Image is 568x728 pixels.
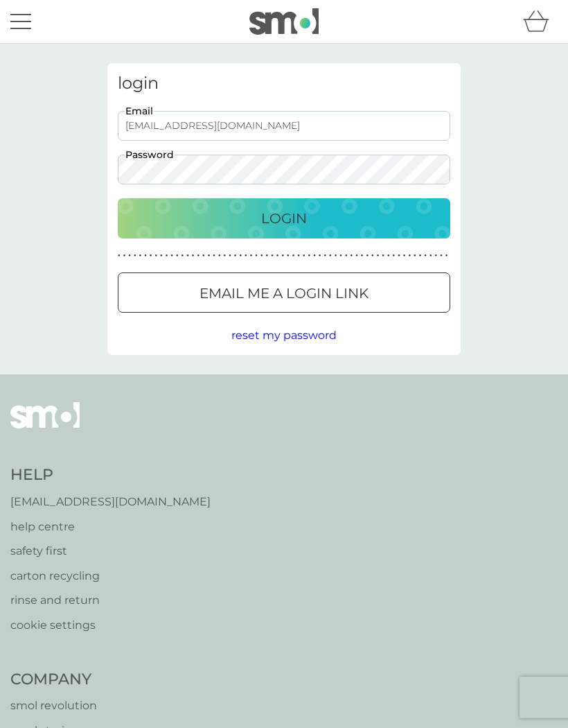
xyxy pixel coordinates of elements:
[408,252,411,259] p: ●
[118,252,121,259] p: ●
[192,252,195,259] p: ●
[10,591,211,609] a: rinse and return
[276,252,279,259] p: ●
[166,252,168,259] p: ●
[186,252,189,259] p: ●
[118,272,450,313] button: Email me a login link
[118,198,450,239] button: Login
[255,252,258,259] p: ●
[419,252,422,259] p: ●
[10,669,159,691] h4: Company
[435,252,438,259] p: ●
[292,252,295,259] p: ●
[218,252,221,259] p: ●
[297,252,300,259] p: ●
[281,252,284,259] p: ●
[355,252,358,259] p: ●
[266,252,269,259] p: ●
[398,252,400,259] p: ●
[239,252,242,259] p: ●
[208,252,211,259] p: ●
[329,252,332,259] p: ●
[10,616,211,634] a: cookie settings
[445,252,448,259] p: ●
[335,252,337,259] p: ●
[260,252,263,259] p: ●
[271,252,274,259] p: ●
[170,252,173,259] p: ●
[429,252,432,259] p: ●
[414,252,416,259] p: ●
[287,252,290,259] p: ●
[387,252,390,259] p: ●
[176,252,179,259] p: ●
[323,252,326,259] p: ●
[224,252,227,259] p: ●
[234,252,237,259] p: ●
[393,252,396,259] p: ●
[10,493,211,511] a: [EMAIL_ADDRESS][DOMAIN_NAME]
[249,8,319,35] img: smol
[303,252,305,259] p: ●
[313,252,316,259] p: ●
[245,252,247,259] p: ●
[523,8,558,35] div: basket
[231,329,337,342] span: reset my password
[181,252,184,259] p: ●
[361,252,364,259] p: ●
[440,252,443,259] p: ●
[150,252,152,259] p: ●
[366,252,369,259] p: ●
[10,402,80,449] img: smol
[424,252,427,259] p: ●
[154,252,157,259] p: ●
[213,252,215,259] p: ●
[10,8,31,35] button: menu
[403,252,406,259] p: ●
[128,252,131,259] p: ●
[10,542,211,560] a: safety first
[345,252,348,259] p: ●
[199,282,369,304] p: Email me a login link
[139,252,142,259] p: ●
[10,518,211,536] a: help centre
[250,252,253,259] p: ●
[377,252,380,259] p: ●
[123,252,126,259] p: ●
[308,252,311,259] p: ●
[134,252,136,259] p: ●
[382,252,384,259] p: ●
[339,252,342,259] p: ●
[371,252,374,259] p: ●
[319,252,321,259] p: ●
[160,252,163,259] p: ●
[10,567,211,585] a: carton recycling
[261,207,307,229] p: Login
[10,697,159,715] a: smol revolution
[350,252,353,259] p: ●
[118,73,450,94] h3: login
[231,327,337,345] button: reset my password
[144,252,147,259] p: ●
[202,252,205,259] p: ●
[229,252,231,259] p: ●
[10,465,211,486] h4: Help
[197,252,199,259] p: ●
